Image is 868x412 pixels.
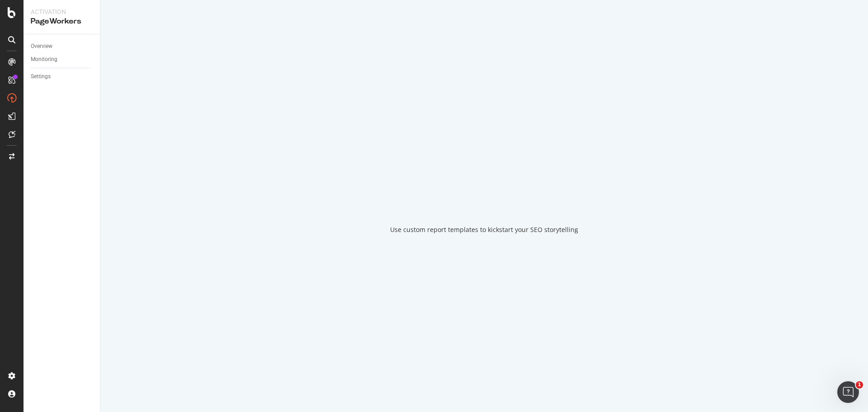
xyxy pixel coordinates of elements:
[31,55,94,64] a: Monitoring
[31,55,57,64] div: Monitoring
[31,72,51,81] div: Settings
[837,381,859,403] iframe: Intercom live chat
[31,42,52,51] div: Overview
[452,178,517,211] div: animation
[31,42,94,51] a: Overview
[31,16,93,27] div: PageWorkers
[390,225,578,234] div: Use custom report templates to kickstart your SEO storytelling
[31,72,94,81] a: Settings
[856,381,863,388] span: 1
[31,7,93,16] div: Activation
